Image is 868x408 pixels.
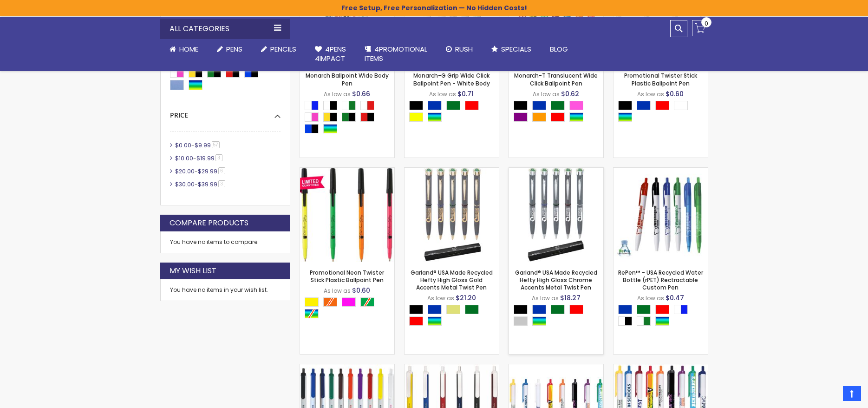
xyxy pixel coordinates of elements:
[618,316,632,326] div: White|Black
[637,305,651,314] div: Green
[175,141,191,149] span: $0.00
[550,44,568,54] span: Blog
[173,180,228,188] a: $30.00-$39.993
[195,141,211,149] span: $9.99
[456,293,476,303] span: $21.20
[551,101,565,110] div: Green
[509,168,603,262] img: Garland® USA Made Recycled Hefty High Gloss Chrome Accents Metal Twist Pen
[409,305,423,314] div: Black
[532,305,546,314] div: Blue
[551,112,565,122] div: Red
[514,305,603,328] div: Select A Color
[655,305,669,314] div: Red
[305,297,394,321] div: Select A Color
[465,305,479,314] div: Green
[428,305,442,314] div: Blue
[637,294,664,302] span: As low as
[514,72,598,87] a: Monarch-T Translucent Wide Click Ballpoint Pen
[173,167,228,175] a: $20.00-$29.996
[437,39,482,59] a: Rush
[515,269,597,291] a: Garland® USA Made Recycled Hefty High Gloss Chrome Accents Metal Twist Pen
[618,112,632,122] div: Assorted
[514,112,528,122] div: Purple
[409,101,423,110] div: Black
[692,20,708,36] a: 0
[365,44,427,63] span: 4PROMOTIONAL ITEMS
[324,287,351,295] span: As low as
[613,167,708,175] a: RePen™ - USA Recycled Water Bottle (rPET) Rectractable Custom Pen
[618,269,703,291] a: RePen™ - USA Recycled Water Bottle (rPET) Rectractable Custom Pen
[428,316,442,326] div: Assorted
[446,305,460,314] div: Gold
[637,316,651,326] div: White|Green
[300,364,394,372] a: Rally Ballpoint Stick Plastic Promotional Pen - White Barrel
[514,316,528,326] div: Silver
[218,167,225,174] span: 6
[305,101,394,136] div: Select A Color
[198,167,217,175] span: $29.99
[175,154,193,162] span: $10.00
[405,167,499,175] a: Garland® USA Made Recycled Hefty High Gloss Gold Accents Metal Twist Pen
[352,89,370,99] span: $0.66
[175,167,195,175] span: $20.00
[509,167,603,175] a: Garland® USA Made Recycled Hefty High Gloss Chrome Accents Metal Twist Pen
[300,167,394,175] a: Promotional Neon Twister Stick Plastic Ballpoint Pen
[843,386,861,401] a: Top
[409,101,499,124] div: Select A Color
[569,101,583,110] div: Pink
[532,112,546,122] div: Orange
[514,101,603,124] div: Select A Color
[429,90,456,98] span: As low as
[306,39,355,69] a: 4Pens4impact
[613,364,708,372] a: Rally Value Click Pen with Grip - Full Color Imprint
[427,294,454,302] span: As low as
[170,266,216,276] strong: My Wish List
[360,101,374,110] div: White|Red
[413,72,490,87] a: Monarch-G Grip Wide Click Ballpoint Pen - White Body
[342,112,356,122] div: Green|Black
[360,112,374,122] div: Red|Black
[501,44,531,54] span: Specials
[613,168,708,262] img: RePen™ - USA Recycled Water Bottle (rPET) Rectractable Custom Pen
[342,297,356,307] div: Neon Pink
[215,154,222,161] span: 3
[411,269,493,291] a: Garland® USA Made Recycled Hefty High Gloss Gold Accents Metal Twist Pen
[532,101,546,110] div: Blue
[514,305,528,314] div: Black
[179,44,198,54] span: Home
[532,294,559,302] span: As low as
[252,39,306,59] a: Pencils
[173,141,223,149] a: $0.00-$9.9957
[532,316,546,326] div: Assorted
[509,364,603,372] a: Rally Value Ballpoint Click Stick Pen - Full Color Imprint
[355,39,437,69] a: 4PROMOTIONALITEMS
[569,305,583,314] div: Red
[533,90,560,98] span: As low as
[212,141,220,148] span: 57
[674,101,688,110] div: White
[618,101,708,124] div: Select A Color
[323,112,337,122] div: Yellow|Black
[405,364,499,372] a: Rally Ballpoint Retractable Stick Pen - Solid Colors
[482,39,541,59] a: Specials
[409,112,423,122] div: Yellow
[541,39,577,59] a: Blog
[465,101,479,110] div: Red
[305,112,319,122] div: White|Pink
[569,112,583,122] div: Assorted
[674,305,688,314] div: White|Blue
[218,180,225,187] span: 3
[428,112,442,122] div: Assorted
[560,293,581,303] span: $18.27
[446,101,460,110] div: Green
[323,101,337,110] div: White|Black
[342,101,356,110] div: White|Green
[457,89,474,99] span: $0.71
[705,19,708,28] span: 0
[637,101,651,110] div: Blue
[160,39,208,59] a: Home
[324,90,351,98] span: As low as
[305,101,319,110] div: White|Blue
[306,72,389,87] a: Monarch Ballpoint Wide Body Pen
[409,316,423,326] div: Red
